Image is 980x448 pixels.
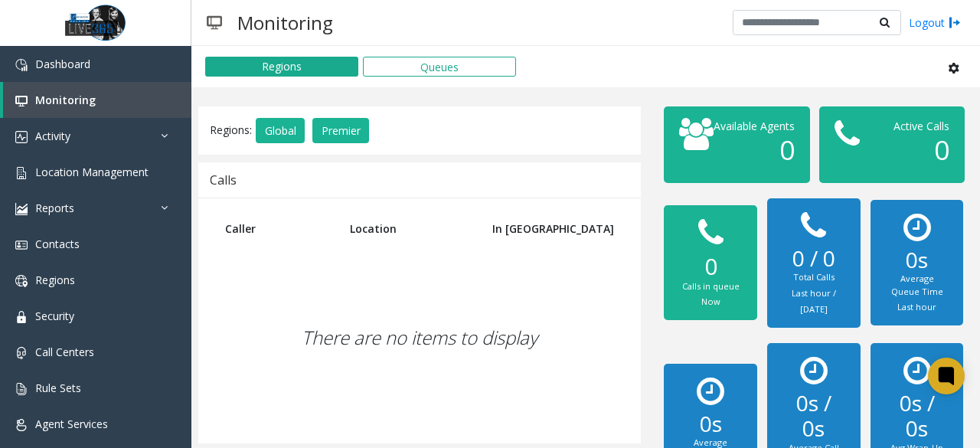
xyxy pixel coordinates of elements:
img: 'icon' [15,131,28,143]
img: logout [949,15,961,31]
span: Active Calls [893,119,949,133]
div: Calls in queue [679,280,741,293]
a: Monitoring [3,82,191,118]
div: There are no items to display [214,247,626,428]
h2: 0 / 0 [782,246,844,272]
img: pageIcon [207,4,222,41]
div: Average Queue Time [886,273,948,298]
span: Regions [35,273,75,287]
h2: 0s / 0s [886,391,948,442]
div: Calls [210,170,237,190]
span: Regions: [210,122,252,136]
button: Premier [312,118,369,144]
th: Location [338,210,479,247]
th: In [GEOGRAPHIC_DATA] [480,210,626,247]
span: Rule Sets [35,381,81,395]
span: Contacts [35,237,80,251]
small: Last hour [897,301,936,312]
h2: 0s [679,411,741,437]
span: 0 [779,132,795,168]
span: Available Agents [714,119,795,133]
h2: 0s [886,247,948,273]
span: 0 [934,132,949,168]
img: 'icon' [15,383,28,395]
th: Caller [214,210,338,247]
span: Monitoring [35,93,96,107]
img: 'icon' [15,203,28,215]
h2: 0 [679,253,741,280]
span: Reports [35,201,74,215]
span: Dashboard [35,57,90,71]
small: Now [701,296,720,307]
h2: 0s / 0s [782,391,844,442]
div: Total Calls [782,271,844,284]
button: Regions [205,57,358,77]
button: Queues [363,57,516,77]
small: Last hour / [DATE] [792,287,836,315]
span: Agent Services [35,417,108,431]
img: 'icon' [15,239,28,251]
img: 'icon' [15,275,28,287]
img: 'icon' [15,419,28,431]
img: 'icon' [15,167,28,179]
img: 'icon' [15,311,28,323]
button: Global [256,118,305,144]
a: Logout [909,15,961,31]
span: Security [35,309,74,323]
img: 'icon' [15,347,28,359]
h3: Monitoring [230,4,341,41]
span: Call Centers [35,345,94,359]
span: Activity [35,129,70,143]
img: 'icon' [15,95,28,107]
img: 'icon' [15,59,28,71]
span: Location Management [35,165,149,179]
